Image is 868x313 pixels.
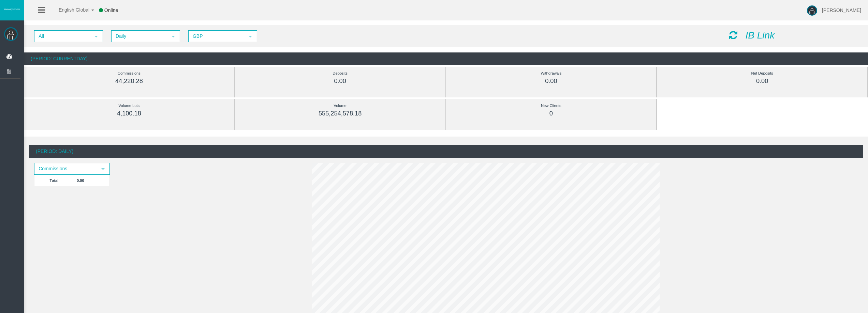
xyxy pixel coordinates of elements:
[35,31,90,42] span: All
[745,30,775,41] i: IB Link
[39,110,219,118] div: 4,100.18
[93,34,99,39] span: select
[729,30,737,40] i: Reload Dashboard
[807,5,817,16] img: user-image
[35,163,97,174] span: Commissions
[3,8,20,11] img: logo.svg
[29,145,863,158] div: (Period: Daily)
[672,77,852,85] div: 0.00
[672,69,852,77] div: Net Deposits
[250,102,430,110] div: Volume
[112,31,167,42] span: Daily
[104,7,118,13] span: Online
[34,175,74,186] td: Total
[461,69,641,77] div: Withdrawals
[100,166,106,172] span: select
[39,69,219,77] div: Commissions
[74,175,109,186] td: 0.00
[39,102,219,110] div: Volume Lots
[250,69,430,77] div: Deposits
[39,77,219,85] div: 44,220.28
[50,7,89,13] span: English Global
[461,77,641,85] div: 0.00
[250,110,430,118] div: 555,254,578.18
[250,77,430,85] div: 0.00
[171,34,176,39] span: select
[822,7,861,13] span: [PERSON_NAME]
[189,31,244,42] span: GBP
[248,34,253,39] span: select
[24,52,868,65] div: (Period: CurrentDay)
[461,102,641,110] div: New Clients
[461,110,641,118] div: 0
